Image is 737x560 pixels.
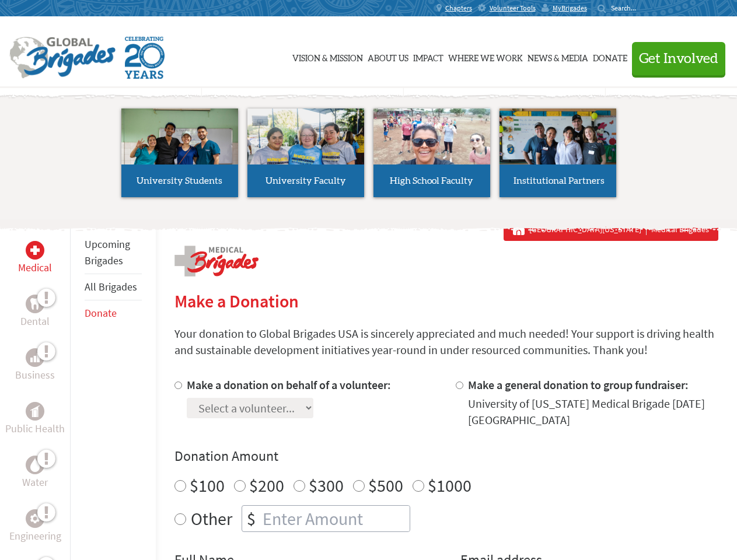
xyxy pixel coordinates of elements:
[292,27,363,86] a: Vision & Mission
[15,367,55,383] p: Business
[413,27,443,86] a: Impact
[85,237,130,267] a: Upcoming Brigades
[514,176,605,185] span: Institutional Partners
[309,474,344,496] label: $300
[18,241,52,276] a: MedicalMedical
[26,295,44,313] div: Dental
[500,108,616,197] a: Institutional Partners
[121,108,238,186] img: menu_brigades_submenu_1.jpg
[85,280,137,293] a: All Brigades
[368,474,403,496] label: $500
[247,108,364,187] img: menu_brigades_submenu_2.jpg
[242,506,260,531] div: $
[445,3,472,13] span: Chapters
[500,108,616,186] img: menu_brigades_submenu_4.jpg
[249,474,284,496] label: $200
[368,27,408,86] a: About Us
[5,421,65,437] p: Public Health
[85,300,142,326] li: Donate
[20,295,50,330] a: DentalDental
[260,506,410,531] input: Enter Amount
[26,348,44,367] div: Business
[632,42,725,75] button: Get Involved
[85,232,142,274] li: Upcoming Brigades
[26,509,44,528] div: Engineering
[266,176,346,185] span: University Faculty
[639,52,718,66] span: Get Involved
[26,402,44,421] div: Public Health
[187,377,391,392] label: Make a donation on behalf of a volunteer:
[26,241,44,260] div: Medical
[174,246,259,276] img: logo-medical.png
[30,298,40,309] img: Dental
[5,402,65,437] a: Public HealthPublic Health
[373,108,490,165] img: menu_brigades_submenu_3.jpg
[30,246,40,255] img: Medical
[528,27,588,86] a: News & Media
[30,458,40,471] img: Water
[137,176,222,185] span: University Students
[553,3,587,13] span: MyBrigades
[428,474,471,496] label: $1000
[85,274,142,300] li: All Brigades
[611,3,644,12] input: Search...
[30,405,40,417] img: Public Health
[390,176,473,185] span: High School Faculty
[468,377,689,392] label: Make a general donation to group fundraiser:
[468,395,718,428] div: University of [US_STATE] Medical Brigade [DATE] [GEOGRAPHIC_DATA]
[125,37,165,79] img: Global Brigades Celebrating 20 Years
[9,528,61,544] p: Engineering
[15,348,55,383] a: BusinessBusiness
[490,3,536,13] span: Volunteer Tools
[85,306,117,320] a: Donate
[30,514,40,523] img: Engineering
[20,313,50,330] p: Dental
[247,108,364,197] a: University Faculty
[18,260,52,276] p: Medical
[30,353,40,362] img: Business
[22,474,48,491] p: Water
[593,27,627,86] a: Donate
[26,456,44,474] div: Water
[373,108,490,197] a: High School Faculty
[190,474,225,496] label: $100
[121,108,238,197] a: University Students
[9,37,116,79] img: Global Brigades Logo
[174,447,718,466] h4: Donation Amount
[22,456,48,491] a: WaterWater
[448,27,523,86] a: Where We Work
[174,290,718,311] h2: Make a Donation
[191,505,232,532] label: Other
[174,325,718,358] p: Your donation to Global Brigades USA is sincerely appreciated and much needed! Your support is dr...
[9,509,61,544] a: EngineeringEngineering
